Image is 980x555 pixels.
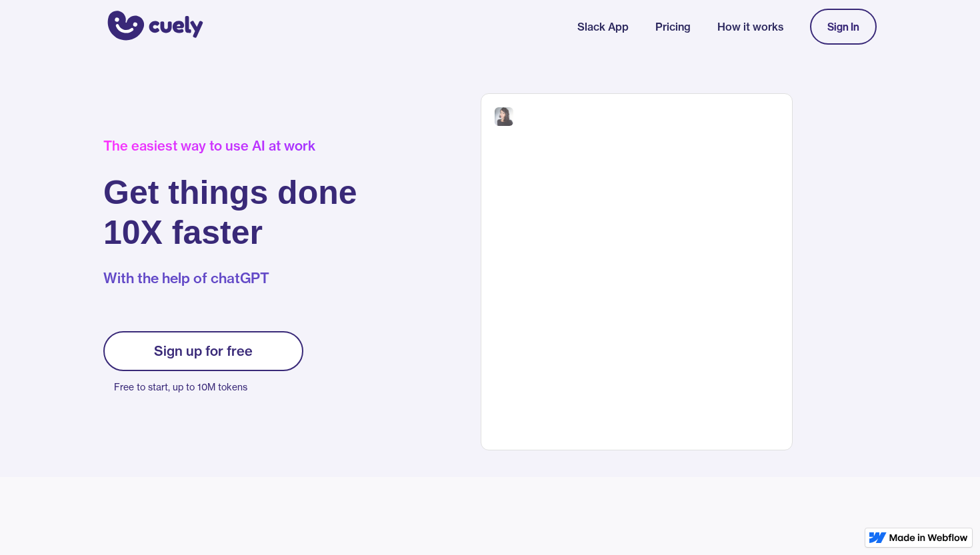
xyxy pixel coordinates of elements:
div: Sign In [827,21,859,33]
p: With the help of chatGPT [103,269,357,288]
a: Slack App [577,19,629,35]
a: Pricing [655,19,691,35]
a: How it works [717,19,783,35]
a: home [103,2,203,51]
div: The easiest way to use AI at work [103,138,357,154]
a: Sign In [810,9,877,45]
img: Made in Webflow [889,534,968,542]
div: Sign up for free [154,343,253,359]
p: Free to start, up to 10M tokens [114,378,303,396]
h1: Get things done 10X faster [103,173,357,253]
a: Sign up for free [103,331,303,371]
